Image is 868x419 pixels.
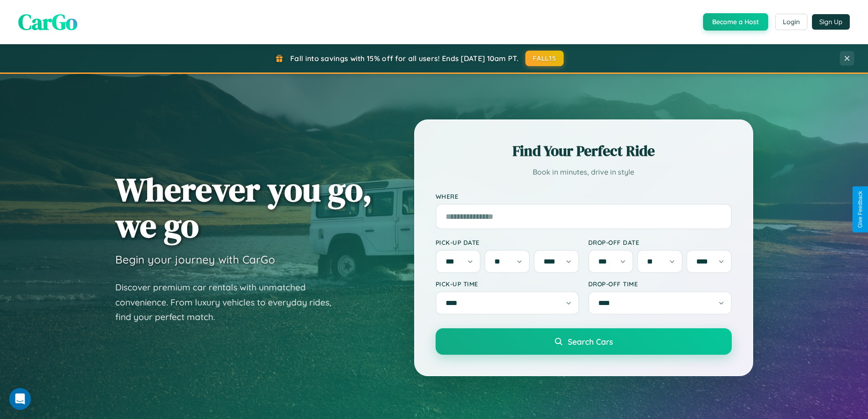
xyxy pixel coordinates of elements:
label: Pick-up Time [436,280,579,288]
button: Login [775,14,807,30]
p: Discover premium car rentals with unmatched convenience. From luxury vehicles to everyday rides, ... [115,280,343,325]
button: Sign Up [812,14,850,30]
label: Where [436,192,732,200]
div: Give Feedback [857,191,863,228]
label: Pick-up Date [436,238,579,246]
h2: Find Your Perfect Ride [436,141,732,161]
span: CarGo [18,7,77,37]
button: Become a Host [703,13,768,31]
h1: Wherever you go, we go [115,171,372,243]
iframe: Intercom live chat [9,388,31,410]
label: Drop-off Date [588,238,732,246]
span: Fall into savings with 15% off for all users! Ends [DATE] 10am PT. [290,54,519,63]
button: FALL15 [525,51,564,66]
label: Drop-off Time [588,280,732,288]
p: Book in minutes, drive in style [436,166,732,179]
button: Search Cars [436,328,732,355]
span: Search Cars [568,336,613,347]
h3: Begin your journey with CarGo [115,253,275,266]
